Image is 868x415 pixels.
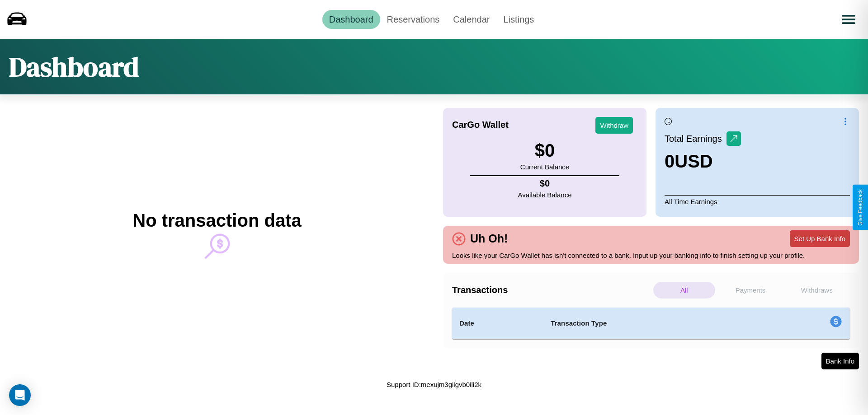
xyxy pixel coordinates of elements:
[459,318,536,329] h4: Date
[520,161,569,173] p: Current Balance
[520,140,569,161] h3: $ 0
[720,282,782,298] p: Payments
[9,384,31,406] div: Open Intercom Messenger
[857,189,863,226] div: Give Feedback
[790,230,850,247] button: Set Up Bank Info
[380,10,447,29] a: Reservations
[551,318,756,329] h4: Transaction Type
[665,131,726,147] p: Total Earnings
[665,195,850,208] p: All Time Earnings
[665,151,741,172] h3: 0 USD
[836,7,861,32] button: Open menu
[595,117,633,134] button: Withdraw
[9,48,139,85] h1: Dashboard
[496,10,541,29] a: Listings
[452,249,850,261] p: Looks like your CarGo Wallet has isn't connected to a bank. Input up your banking info to finish ...
[322,10,380,29] a: Dashboard
[518,178,572,189] h4: $ 0
[452,308,850,339] table: simple table
[387,378,481,391] p: Support ID: mexujm3giigvb0ili2k
[653,282,715,298] p: All
[452,120,509,130] h4: CarGo Wallet
[518,189,572,201] p: Available Balance
[132,210,301,231] h2: No transaction data
[452,285,651,295] h4: Transactions
[466,232,512,245] h4: Uh Oh!
[821,353,859,369] button: Bank Info
[446,10,496,29] a: Calendar
[786,282,848,298] p: Withdraws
